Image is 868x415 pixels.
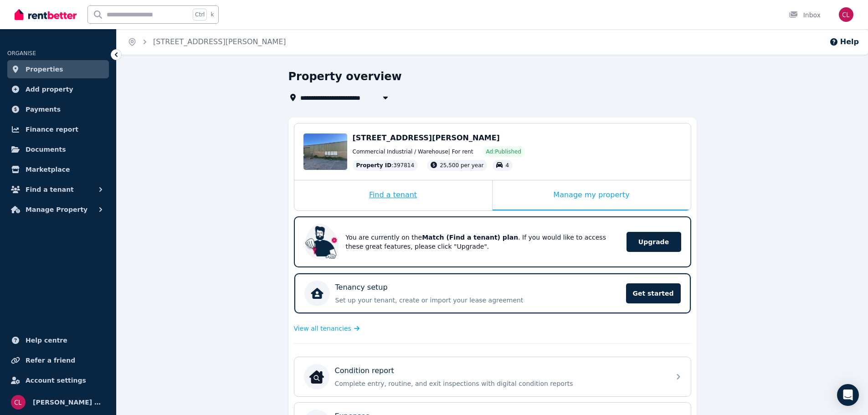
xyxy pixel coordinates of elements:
[26,375,86,386] span: Account settings
[335,379,665,388] p: Complete entry, routine, and exit inspections with digital condition reports
[839,7,853,22] img: Cheryl & Dave Lambert
[7,80,109,98] a: Add property
[7,331,109,349] a: Help centre
[26,144,66,155] span: Documents
[294,180,492,210] div: Find a tenant
[26,204,87,215] span: Manage Property
[789,10,821,20] div: Inbox
[7,160,109,179] a: Marketplace
[26,164,70,175] span: Marketplace
[193,9,207,20] span: Ctrl
[346,233,614,251] p: You are currently on the . If you would like to access these great features, please click "Upgrade".
[353,160,418,171] div: : 397814
[829,36,859,47] button: Help
[294,324,351,333] span: View all tenancies
[353,133,500,142] span: [STREET_ADDRESS][PERSON_NAME]
[486,148,521,155] span: Ad: Published
[335,296,621,305] p: Set up your tenant, create or import your lease agreement
[422,234,518,241] b: Match (Find a tenant) plan
[288,69,402,84] h1: Property overview
[304,224,340,260] img: Upgrade RentBetter plan
[26,84,73,95] span: Add property
[26,335,67,346] span: Help centre
[7,100,109,118] a: Payments
[15,8,77,21] img: RentBetter
[294,273,691,313] a: Tenancy setupSet up your tenant, create or import your lease agreementGet started
[153,37,286,46] a: [STREET_ADDRESS][PERSON_NAME]
[335,282,388,293] p: Tenancy setup
[26,104,61,115] span: Payments
[7,60,109,78] a: Properties
[7,140,109,159] a: Documents
[294,324,360,333] a: View all tenancies
[7,351,109,369] a: Refer a friend
[837,384,859,406] div: Open Intercom Messenger
[294,357,691,396] a: Condition reportCondition reportComplete entry, routine, and exit inspections with digital condit...
[11,395,26,410] img: Cheryl & Dave Lambert
[7,180,109,199] button: Find a tenant
[309,369,324,384] img: Condition report
[440,162,483,169] span: 25,500 per year
[33,397,105,408] span: [PERSON_NAME] & [PERSON_NAME]
[7,120,109,138] a: Finance report
[26,64,63,75] span: Properties
[26,124,78,135] span: Finance report
[353,148,473,155] span: Commercial Industrial / Warehouse | For rent
[7,50,36,56] span: ORGANISE
[26,184,74,195] span: Find a tenant
[356,162,392,169] span: Property ID
[626,283,681,303] span: Get started
[7,371,109,389] a: Account settings
[335,365,394,376] p: Condition report
[211,11,214,18] span: k
[26,355,75,366] span: Refer a friend
[627,232,681,252] span: Upgrade
[493,180,691,210] div: Manage my property
[505,162,509,169] span: 4
[117,29,297,55] nav: Breadcrumb
[7,200,109,219] button: Manage Property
